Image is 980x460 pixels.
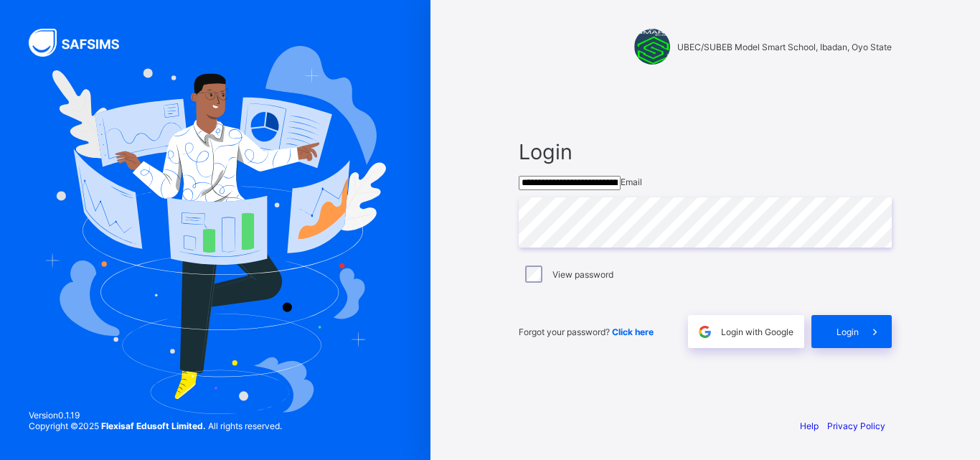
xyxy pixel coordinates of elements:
[800,421,819,431] a: Help
[697,324,713,340] img: google.396cfc9801f0270233282035f929180a.svg
[837,327,859,337] span: Login
[101,421,206,431] strong: Flexisaf Edusoft Limited.
[621,177,642,187] span: Email
[29,410,282,421] span: Version 0.1.19
[519,327,654,337] span: Forgot your password?
[612,327,654,337] a: Click here
[827,421,885,431] a: Privacy Policy
[29,421,282,431] span: Copyright © 2025 All rights reserved.
[552,269,613,280] label: View password
[44,46,386,413] img: Hero Image
[721,327,793,337] span: Login with Google
[29,29,136,57] img: SAFSIMS Logo
[677,42,892,52] span: UBEC/SUBEB Model Smart School, Ibadan, Oyo State
[519,139,892,164] span: Login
